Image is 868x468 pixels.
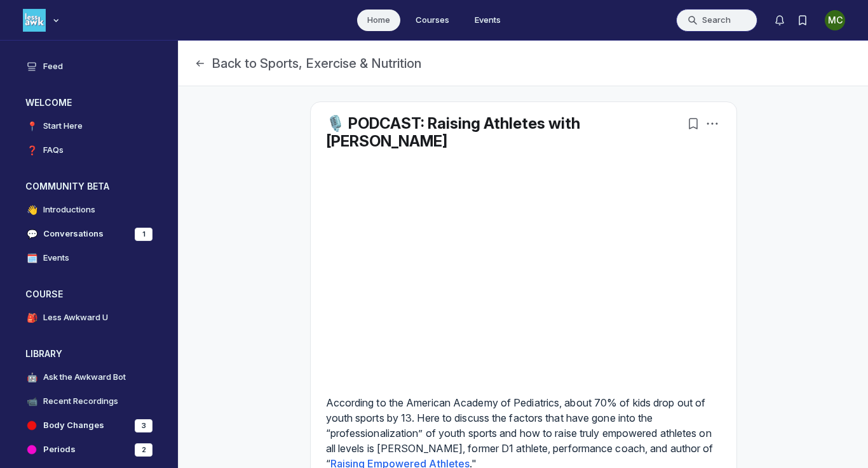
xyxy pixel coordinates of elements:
h4: FAQs [43,144,64,157]
h4: Less Awkward U [43,311,108,324]
h4: Start Here [43,120,83,133]
h4: Ask the Awkward Bot [43,371,126,384]
a: 🗓️Events [15,247,163,269]
div: 1 [135,228,153,241]
span: ❓ [25,144,38,157]
button: WELCOMECollapse space [15,93,163,113]
h3: LIBRARY [25,348,62,360]
img: Less Awkward Hub logo [23,9,46,32]
h4: Body Changes [43,419,104,432]
button: Less Awkward Hub logo [23,8,62,33]
a: Events [465,10,511,31]
span: 📍 [25,120,38,133]
button: Post actions [703,115,721,133]
h4: Periods [43,443,76,456]
a: 🎙️ PODCAST: Raising Athletes with [PERSON_NAME] [326,114,580,150]
a: 📹Recent Recordings [15,391,163,412]
button: Bookmarks [791,9,814,32]
h4: Recent Recordings [43,395,118,408]
button: User menu options [825,10,845,30]
span: 💬 [25,228,38,240]
button: LIBRARYCollapse space [15,344,163,364]
h3: COURSE [25,288,63,301]
h3: WELCOME [25,96,72,109]
a: Periods2 [15,439,163,460]
button: Back to Sports, Exercise & Nutrition [194,55,421,72]
a: Courses [405,10,459,31]
span: 📹 [25,395,38,408]
span: 🤖 [25,371,38,384]
a: ❓FAQs [15,140,163,161]
div: 2 [135,443,153,457]
button: COMMUNITY BETACollapse space [15,176,163,197]
h4: Feed [43,60,63,73]
a: 👋Introductions [15,199,163,221]
button: Bookmarks [684,115,702,133]
button: COURSECollapse space [15,284,163,304]
span: 🗓️ [25,252,38,264]
button: Search [676,9,757,32]
h4: Introductions [43,204,95,216]
button: Notifications [768,9,791,32]
h4: Conversations [43,228,104,240]
h3: COMMUNITY BETA [25,180,109,193]
div: 3 [135,419,153,432]
a: 🤖Ask the Awkward Bot [15,367,163,388]
h4: Events [43,252,69,264]
a: Feed [15,56,163,77]
header: Page Header [179,41,868,86]
span: 🎒 [25,311,38,324]
a: 📍Start Here [15,115,163,137]
a: 🎒Less Awkward U [15,307,163,328]
div: MC [825,10,845,30]
a: Home [357,10,400,31]
a: 💬Conversations1 [15,223,163,245]
a: Body Changes3 [15,415,163,436]
span: 👋 [25,204,38,216]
